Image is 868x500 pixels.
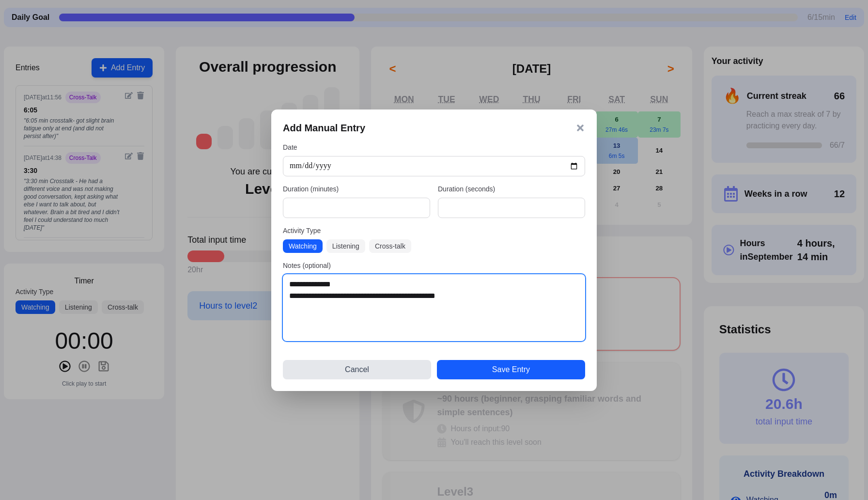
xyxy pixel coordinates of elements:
[437,360,585,379] button: Save Entry
[326,239,365,253] button: Listening
[438,184,585,194] label: Duration (seconds)
[283,142,585,152] label: Date
[283,121,365,135] h3: Add Manual Entry
[283,184,430,194] label: Duration (minutes)
[369,239,411,253] button: Cross-talk
[283,360,431,379] button: Cancel
[283,261,585,270] label: Notes (optional)
[283,226,585,235] label: Activity Type
[283,239,323,253] button: Watching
